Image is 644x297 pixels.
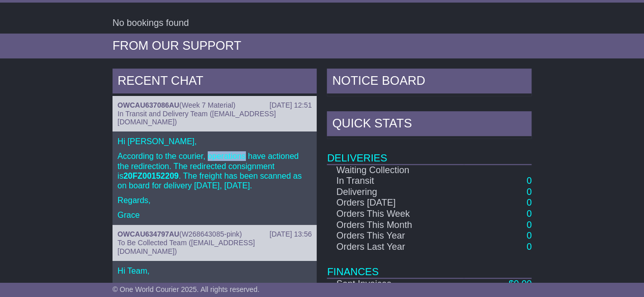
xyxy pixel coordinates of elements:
td: In Transit [327,176,463,187]
td: Finances [327,252,531,278]
td: Orders This Year [327,230,463,242]
a: 0 [526,220,531,230]
p: According to the courier, operations have actioned the redirection. The redirected consignment is... [118,151,312,190]
div: RECENT CHAT [113,69,317,96]
a: 0 [526,230,531,241]
a: 0 [526,197,531,208]
p: Hi [PERSON_NAME], [118,137,312,146]
span: W268643085-pink [182,230,240,238]
div: No bookings found [113,18,531,29]
a: OWCAU637086AU [118,101,179,109]
span: In Transit and Delivery Team ([EMAIL_ADDRESS][DOMAIN_NAME]) [118,110,276,126]
td: Orders This Month [327,220,463,231]
a: 0 [526,209,531,219]
p: Regards, [118,195,312,205]
a: $0.00 [509,279,531,289]
a: 0 [526,187,531,197]
a: 0 [526,176,531,186]
span: © One World Courier 2025. All rights reserved. [113,285,260,293]
div: NOTICE BOARD [327,69,531,96]
div: ( ) [118,230,312,239]
span: 0.00 [514,279,531,289]
div: [DATE] 12:51 [269,101,312,110]
td: Orders [DATE] [327,197,463,209]
td: Orders Last Year [327,242,463,253]
a: 0 [526,242,531,252]
td: Delivering [327,187,463,198]
div: Quick Stats [327,111,531,139]
td: Waiting Collection [327,164,463,176]
td: Orders This Week [327,209,463,220]
p: Grace [118,210,312,220]
span: Week 7 Material [182,101,233,109]
a: OWCAU634797AU [118,230,179,238]
strong: 20FZ00152209 [123,172,179,180]
span: To Be Collected Team ([EMAIL_ADDRESS][DOMAIN_NAME]) [118,239,255,255]
div: ( ) [118,101,312,110]
div: [DATE] 13:56 [269,230,312,239]
td: Sent Invoices [327,278,463,290]
div: FROM OUR SUPPORT [113,39,531,53]
td: Deliveries [327,139,531,164]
